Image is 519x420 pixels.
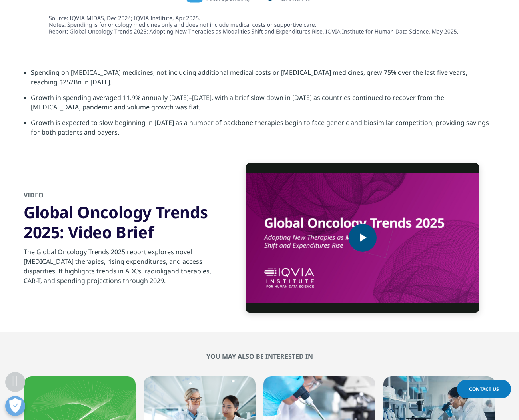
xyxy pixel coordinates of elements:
[31,118,495,143] li: Growth is expected to slow beginning in [DATE] as a number of backbone therapies begin to face ge...
[24,202,218,242] h3: Global Oncology Trends 2025: Video Brief
[349,224,377,252] button: Play Video
[24,191,218,202] h2: Video
[31,93,495,118] li: Growth in spending averaged 11.9% annually [DATE]–[DATE], with a brief slow down in [DATE] as cou...
[246,163,479,313] video-js: Video Player
[5,396,25,416] button: Abrir preferências
[457,380,511,398] a: Contact Us
[24,352,495,360] h2: You may also be interested in
[31,68,495,93] li: Spending on [MEDICAL_DATA] medicines, not including additional medical costs or [MEDICAL_DATA] me...
[469,386,499,392] span: Contact Us
[24,242,218,285] div: The Global Oncology Trends 2025 report explores novel [MEDICAL_DATA] therapies, rising expenditur...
